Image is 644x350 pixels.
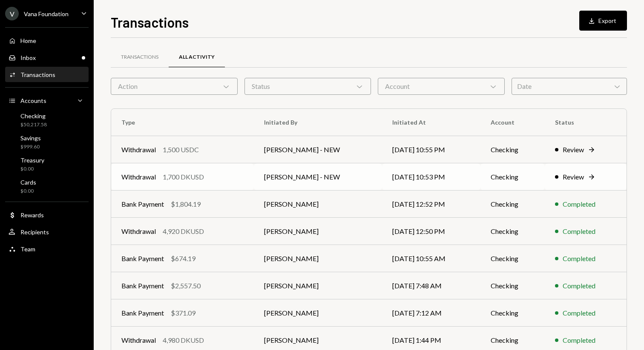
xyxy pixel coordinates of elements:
[5,224,89,239] a: Recipients
[382,299,480,327] td: [DATE] 7:12 AM
[20,228,49,236] div: Recipients
[254,109,382,136] th: Initiated By
[563,145,584,155] div: Review
[171,281,201,291] div: $2,557.50
[254,218,382,245] td: [PERSON_NAME]
[382,272,480,299] td: [DATE] 7:48 AM
[378,78,505,95] div: Account
[121,54,158,61] div: Transactions
[480,163,545,191] td: Checking
[382,136,480,163] td: [DATE] 10:55 PM
[163,335,204,345] div: 4,980 DKUSD
[20,179,36,186] div: Cards
[254,163,382,191] td: [PERSON_NAME] - NEW
[163,145,199,155] div: 1,500 USDC
[20,54,36,61] div: Inbox
[244,78,371,95] div: Status
[20,165,44,173] div: $0.00
[5,132,89,152] a: Savings$999.60
[563,199,595,209] div: Completed
[20,157,44,164] div: Treasury
[121,335,156,345] div: Withdrawal
[121,199,164,209] div: Bank Payment
[171,199,201,209] div: $1,804.19
[5,7,19,20] div: V
[20,112,47,120] div: Checking
[5,154,89,174] a: Treasury$0.00
[20,71,55,78] div: Transactions
[563,253,595,264] div: Completed
[20,37,36,44] div: Home
[169,46,225,68] a: All Activity
[163,226,204,236] div: 4,920 DKUSD
[382,218,480,245] td: [DATE] 12:50 PM
[5,93,89,108] a: Accounts
[480,245,545,272] td: Checking
[20,143,41,151] div: $999.60
[171,253,195,264] div: $674.19
[20,134,41,142] div: Savings
[20,121,47,128] div: $50,217.58
[121,226,156,236] div: Withdrawal
[254,245,382,272] td: [PERSON_NAME]
[111,46,169,68] a: Transactions
[563,308,595,318] div: Completed
[5,110,89,130] a: Checking$50,217.58
[111,109,254,136] th: Type
[171,308,195,318] div: $371.09
[382,163,480,191] td: [DATE] 10:53 PM
[20,211,44,219] div: Rewards
[121,253,164,264] div: Bank Payment
[111,14,189,31] h1: Transactions
[480,109,545,136] th: Account
[121,172,156,182] div: Withdrawal
[480,136,545,163] td: Checking
[563,172,584,182] div: Review
[5,176,89,196] a: Cards$0.00
[254,136,382,163] td: [PERSON_NAME] - NEW
[382,191,480,218] td: [DATE] 12:52 PM
[563,226,595,236] div: Completed
[382,245,480,272] td: [DATE] 10:55 AM
[254,299,382,327] td: [PERSON_NAME]
[5,67,89,82] a: Transactions
[163,172,204,182] div: 1,700 DKUSD
[5,50,89,65] a: Inbox
[480,299,545,327] td: Checking
[579,11,627,31] button: Export
[24,10,69,17] div: Vana Foundation
[5,33,89,48] a: Home
[382,109,480,136] th: Initiated At
[5,207,89,222] a: Rewards
[512,78,627,95] div: Date
[254,191,382,218] td: [PERSON_NAME]
[179,54,215,61] div: All Activity
[563,335,595,345] div: Completed
[121,281,164,291] div: Bank Payment
[254,272,382,299] td: [PERSON_NAME]
[480,218,545,245] td: Checking
[563,281,595,291] div: Completed
[545,109,627,136] th: Status
[121,308,164,318] div: Bank Payment
[20,97,46,104] div: Accounts
[121,145,156,155] div: Withdrawal
[480,191,545,218] td: Checking
[20,245,35,253] div: Team
[20,188,36,195] div: $0.00
[5,241,89,256] a: Team
[480,272,545,299] td: Checking
[111,78,238,95] div: Action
